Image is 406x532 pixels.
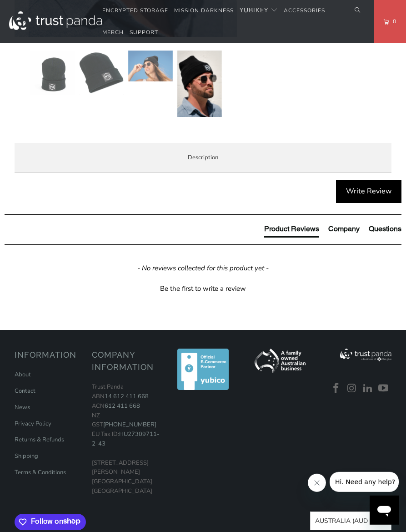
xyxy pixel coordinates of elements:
span: Accessories [284,7,325,14]
span: 0 [389,16,396,26]
a: News [15,403,30,411]
span: Encrypted Storage [102,7,168,14]
a: Merch [102,22,124,43]
button: Australia (AUD $) [310,512,391,530]
a: Trust Panda Australia on Instagram [346,383,359,395]
a: Contact [15,387,35,395]
span: Merch [102,29,124,36]
a: Terms & Conditions [15,468,66,476]
a: HU27309711-2-43 [92,430,160,448]
div: Reviews Tabs [264,224,401,242]
a: 14 612 411 668 [105,392,149,400]
p: Trust Panda ABN ACN NZ GST EU Tax ID: [STREET_ADDRESS][PERSON_NAME] [GEOGRAPHIC_DATA] [GEOGRAPHIC... [92,382,160,496]
img: Mission Darkness EMF Blackout Beanie [79,51,124,95]
a: Privacy Policy [15,420,51,428]
div: Be the first to write a review [160,284,246,294]
a: [PHONE_NUMBER] [103,421,156,429]
div: Write Review [336,180,401,203]
img: Mission Darkness EMF Blackout Beanie [30,51,75,95]
iframe: Message from company [330,472,399,492]
a: Support [130,22,158,43]
img: Trust Panda Australia [9,11,102,30]
a: Returns & Refunds [15,436,64,444]
a: Trust Panda Australia on LinkedIn [361,383,375,395]
img: Mission Darkness EMF Blackout Beanie [128,51,173,81]
iframe: Button to launch messaging window [370,496,399,525]
label: Description [15,143,391,173]
div: Be the first to write a review [5,282,401,294]
span: YubiKey [240,6,268,15]
div: Product Reviews [264,224,319,234]
a: Shipping [15,452,38,460]
a: Trust Panda Australia on Facebook [330,383,343,395]
a: 612 411 668 [105,402,140,410]
em: - No reviews collected for this product yet - [137,263,269,273]
iframe: Close message [308,474,326,492]
span: Support [130,29,158,36]
a: About [15,370,31,379]
div: Company [328,224,360,234]
div: Questions [369,224,401,234]
span: Mission Darkness [174,7,234,14]
a: Trust Panda Australia on YouTube [377,383,391,395]
img: Mission Darkness EMF Blackout Beanie [177,51,222,117]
